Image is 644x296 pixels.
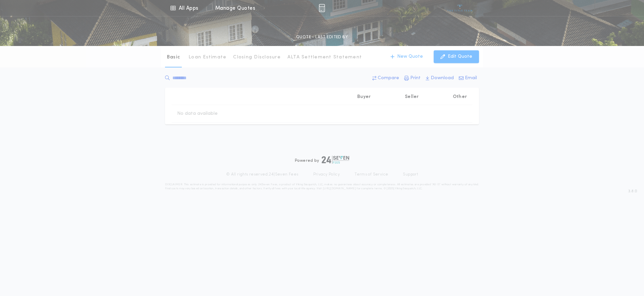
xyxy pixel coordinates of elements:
[167,54,180,61] p: Basic
[410,75,421,82] p: Print
[397,53,423,60] p: New Quote
[402,72,423,84] button: Print
[319,4,325,12] img: img
[370,72,401,84] button: Compare
[403,172,418,177] a: Support
[431,75,454,82] p: Download
[378,75,399,82] p: Compare
[287,54,362,61] p: ALTA Settlement Statement
[313,172,340,177] a: Privacy Policy
[295,156,349,164] div: Powered by
[165,183,479,191] p: DISCLAIMER: This estimate is provided for informational purposes only. 24|Seven Fees, a product o...
[226,172,299,177] p: © All rights reserved. 24|Seven Fees
[296,34,348,41] p: QUOTE - LAST EDITED BY
[457,72,479,84] button: Email
[405,94,419,100] p: Seller
[322,156,349,164] img: logo
[323,187,356,190] a: [URL][DOMAIN_NAME]
[172,105,223,122] td: No data available
[355,172,388,177] a: Terms of Service
[357,94,371,100] p: Buyer
[453,94,467,100] p: Other
[189,54,226,61] p: Loan Estimate
[465,75,477,82] p: Email
[233,54,281,61] p: Closing Disclosure
[384,50,430,63] button: New Quote
[448,53,472,60] p: Edit Quote
[628,188,637,194] span: 3.8.0
[424,72,456,84] button: Download
[434,50,479,63] button: Edit Quote
[447,5,473,11] img: vs-icon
